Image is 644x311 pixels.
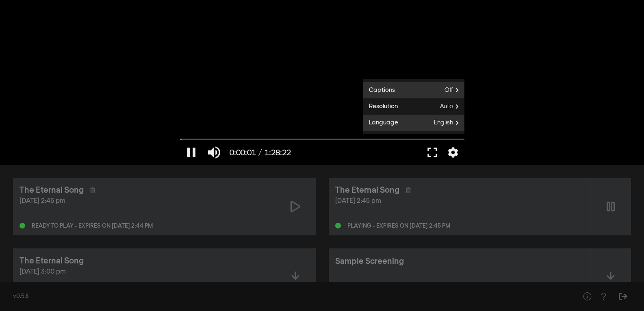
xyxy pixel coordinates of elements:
span: Language [363,118,398,128]
button: 0:00:01 / 1:28:22 [226,140,295,165]
span: English [434,117,464,129]
button: Mute [203,140,226,165]
div: Ready to play - expires on [DATE] 2:44 pm [32,223,153,229]
span: Auto [440,100,464,113]
div: Sample Screening [335,255,404,268]
button: Help [595,288,611,304]
div: The Eternal Song [20,255,84,267]
button: Pause [180,140,203,165]
div: [DATE] 2:45 pm [20,196,268,206]
button: Help [579,288,595,304]
button: More settings [444,140,462,165]
span: Captions [363,86,395,95]
div: [DATE] 2:45 pm [335,196,584,206]
button: Resolution [363,98,464,115]
button: Sign Out [615,288,631,304]
button: Language [363,115,464,131]
div: [DATE] 3:00 pm [20,267,268,277]
div: Playing - expires on [DATE] 2:45 pm [347,223,450,229]
button: Full screen [421,140,444,165]
span: Resolution [363,102,398,111]
span: Off [445,84,464,96]
div: The Eternal Song [20,184,84,196]
div: The Eternal Song [335,184,399,196]
div: v0.5.8 [13,292,563,301]
button: Captions [363,82,464,98]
